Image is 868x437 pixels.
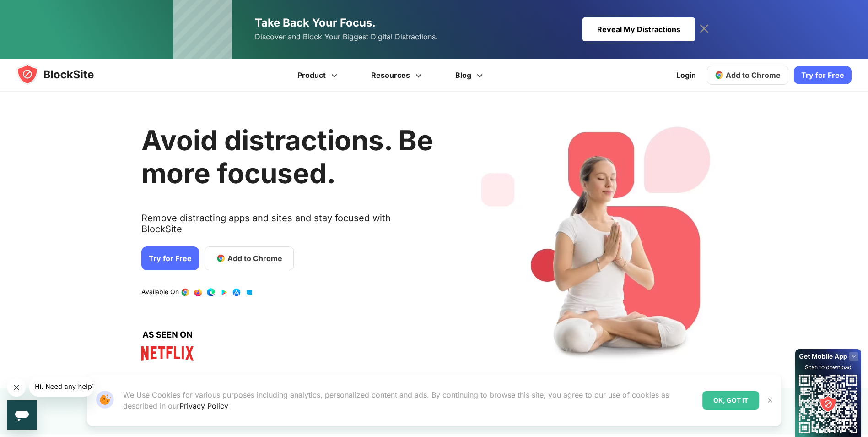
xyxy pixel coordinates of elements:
[123,389,695,411] p: We Use Cookies for various purposes including analytics, personalized content and ads. By continu...
[582,17,695,41] div: Reveal My Distractions
[179,401,228,410] a: Privacy Policy
[7,378,26,397] iframe: Close message
[141,213,433,242] text: Remove distracting apps and sites and stay focused with BlockSite
[7,400,37,430] iframe: Button to launch messaging window
[141,246,199,270] a: Try for Free
[440,59,501,92] a: Blog
[707,66,788,85] a: Add to Chrome
[255,16,376,29] span: Take Back Your Focus.
[766,397,774,404] img: Close
[671,64,701,86] a: Login
[141,288,179,297] text: Available On
[356,59,440,92] a: Resources
[141,124,433,190] h1: Avoid distractions. Be more focused.
[715,71,724,80] img: chrome-icon.svg
[282,59,356,92] a: Product
[16,63,112,85] img: blocksite-icon.5d769676.svg
[764,394,776,406] button: Close
[5,6,66,14] span: Hi. Need any help?
[205,246,294,270] a: Add to Chrome
[29,377,93,397] iframe: Message from company
[726,71,781,80] span: Add to Chrome
[702,391,759,410] div: OK, GOT IT
[227,253,282,264] span: Add to Chrome
[794,66,852,84] a: Try for Free
[255,30,438,44] span: Discover and Block Your Biggest Digital Distractions.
